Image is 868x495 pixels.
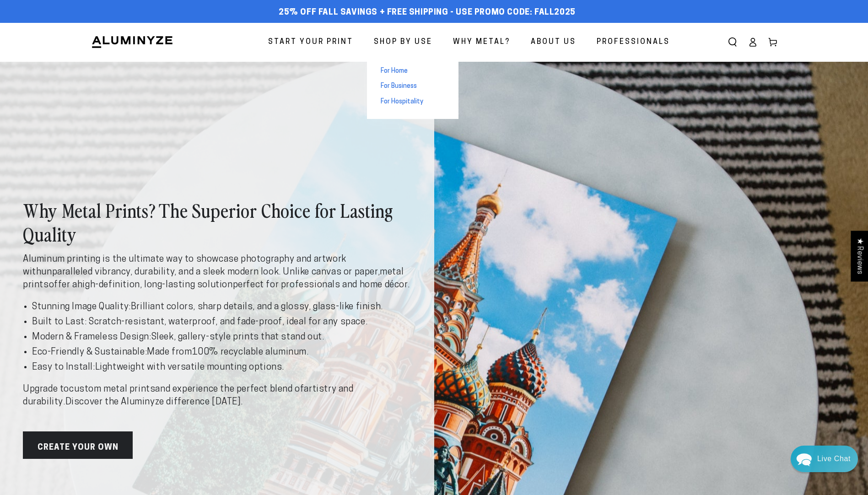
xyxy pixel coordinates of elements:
strong: unparalleled vibrancy, durability, and a sleek modern look [41,268,279,277]
strong: artistry and durability [23,385,354,407]
span: For Home [381,67,408,76]
li: Made from . [32,346,411,359]
span: Why Metal? [453,36,510,49]
strong: custom metal prints [69,385,155,394]
li: Brilliant colors, sharp details, and a glossy, glass-like finish. [32,301,411,313]
a: Start Your Print [261,30,360,54]
summary: Search our site [722,32,743,52]
strong: Easy to Install: [32,363,95,372]
p: Upgrade to and experience the perfect blend of . [23,383,411,409]
a: About Us [524,30,583,54]
a: For Hospitality [367,94,458,110]
strong: Scratch-resistant, waterproof, and fade-proof [89,317,282,327]
strong: 100% recyclable aluminum [192,348,307,357]
p: Aluminum printing is the ultimate way to showcase photography and artwork with . Unlike canvas or... [23,253,411,291]
span: Start Your Print [268,36,353,49]
span: 25% off FALL Savings + Free Shipping - Use Promo Code: FALL2025 [279,8,576,18]
li: , ideal for any space. [32,316,411,328]
a: For Home [367,64,458,79]
div: Chat widget toggle [791,446,858,472]
strong: Modern & Frameless Design: [32,333,151,342]
a: Create Your Own [23,431,133,459]
span: For Business [381,82,417,91]
strong: Built to Last: [32,317,86,327]
strong: Stunning Image Quality: [32,302,131,312]
li: Lightweight with versatile mounting options. [32,361,411,374]
h2: Why Metal Prints? The Superior Choice for Lasting Quality [23,198,411,246]
a: Why Metal? [446,30,517,54]
a: For Business [367,79,458,94]
span: About Us [531,36,576,49]
span: Professionals [597,36,670,49]
strong: Eco-Friendly & Sustainable: [32,348,147,357]
a: Shop By Use [367,30,439,54]
span: For Hospitality [381,97,423,107]
li: Sleek, gallery-style prints that stand out. [32,331,411,344]
div: Click to open Judge.me floating reviews tab [851,231,868,281]
a: Professionals [590,30,677,54]
div: Contact Us Directly [817,446,851,472]
span: Shop By Use [374,36,432,49]
strong: Discover the Aluminyze difference [DATE]. [65,398,243,407]
strong: high-definition, long-lasting solution [77,280,233,290]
